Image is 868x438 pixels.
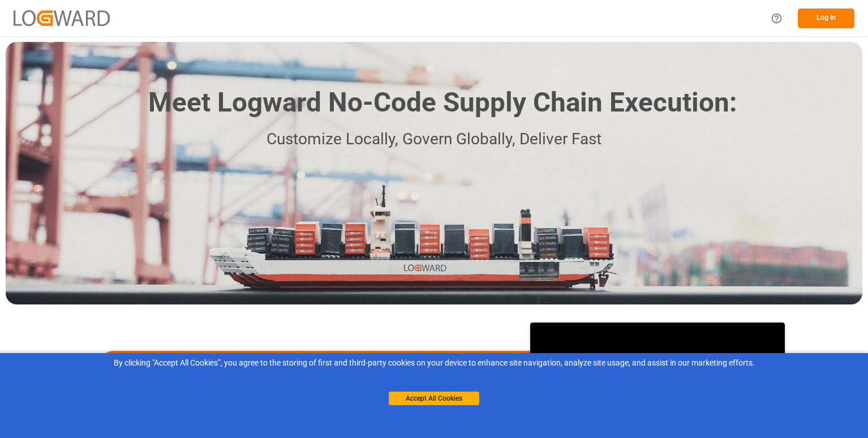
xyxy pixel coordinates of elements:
[148,83,737,123] h1: Meet Logward No-Code Supply Chain Execution:
[14,10,110,25] img: Logward_new_orange.png
[764,6,789,31] button: Help Center
[8,357,860,369] div: By clicking "Accept All Cookies”, you agree to the storing of first and third-party cookies on yo...
[131,127,737,152] p: Customize Locally, Govern Globally, Deliver Fast
[389,392,479,405] button: Accept All Cookies
[798,8,854,28] button: Log In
